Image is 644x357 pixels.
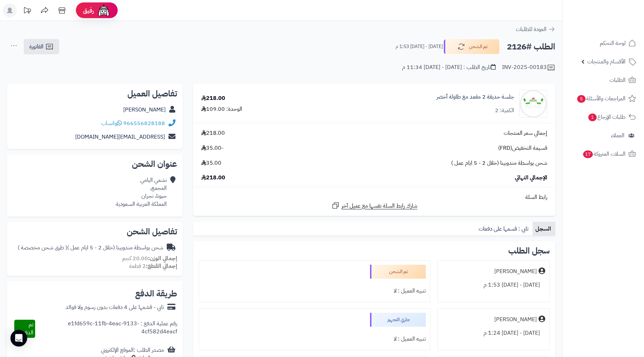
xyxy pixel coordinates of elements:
[201,174,225,182] span: 218.00
[395,43,443,50] small: [DATE] - [DATE] 1:53 م
[533,222,555,236] a: السجل
[567,72,640,88] a: الطلبات
[437,93,514,101] a: جلسة حديقة 2 مقعد مع طاولة أخضر
[18,244,163,252] div: شحن بواسطة مندوبينا (خلال 2 - 5 ايام عمل )
[146,262,177,270] strong: إجمالي القطع:
[502,63,555,72] div: INV-2025-00183
[123,106,166,114] a: [PERSON_NAME]
[495,107,514,115] div: الكمية: 2
[576,94,626,103] span: المراجعات والأسئلة
[567,127,640,144] a: العملاء
[494,316,537,324] div: [PERSON_NAME]
[18,3,36,19] a: تحديثات المنصة
[10,330,27,347] div: Open Intercom Messenger
[442,326,545,340] div: [DATE] - [DATE] 1:24 م
[201,144,223,152] span: -35.00
[520,90,547,118] img: 1753686337-1734447034-110124010020-1000x1000-90x90.jpg
[203,332,426,346] div: تنبيه العميل : لا
[201,129,225,137] span: 218.00
[201,105,242,113] div: الوحدة: 109.00
[13,90,177,98] h2: تفاصيل العميل
[588,114,597,121] span: 1
[22,320,33,337] span: تم الدفع
[135,289,177,298] h2: طريقة الدفع
[587,57,626,67] span: الأقسام والمنتجات
[129,262,177,270] small: 2 قطعة
[29,42,44,51] span: الفاتورة
[101,119,122,127] a: واتساب
[13,227,177,236] h2: تفاصيل الشحن
[451,159,547,167] span: شحن بواسطة مندوبينا (خلال 2 - 5 ايام عمل )
[507,40,555,54] h2: الطلب #2126
[515,174,547,182] span: الإجمالي النهائي
[65,303,164,311] div: تابي - قسّمها على 4 دفعات بدون رسوم ولا فوائد
[370,313,426,327] div: جاري التجهيز
[567,109,640,125] a: طلبات الإرجاع1
[516,25,555,33] a: العودة للطلبات
[196,193,552,201] div: رابط السلة
[567,35,640,52] a: لوحة التحكم
[600,38,626,48] span: لوحة التحكم
[494,267,537,275] div: [PERSON_NAME]
[588,112,626,122] span: طلبات الإرجاع
[402,63,496,71] div: تاريخ الطلب : [DATE] - [DATE] 11:34 م
[567,146,640,162] a: السلات المتروكة17
[498,144,547,152] span: قسيمة التخفيض(FRD)
[582,149,626,159] span: السلات المتروكة
[13,160,177,168] h2: عنوان الشحن
[583,150,593,158] span: 17
[341,202,417,210] span: شارك رابط السلة نفسها مع عميل آخر
[75,133,165,141] a: [EMAIL_ADDRESS][DOMAIN_NAME]
[516,25,547,33] span: العودة للطلبات
[35,320,177,338] div: رقم عملية الدفع : e1fd659c-11fb-4eac-9133-4cf582d4eacf
[201,159,221,167] span: 35.00
[123,119,165,127] a: 966556828188
[331,201,417,210] a: شارك رابط السلة نفسها مع عميل آخر
[203,284,426,298] div: تنبيه العميل : لا
[24,39,59,54] a: الفاتورة
[504,129,547,137] span: إجمالي سعر المنتجات
[611,131,625,140] span: العملاء
[567,90,640,107] a: المراجعات والأسئلة5
[116,176,167,208] div: نشمي اليامي المجمع، حبونا، نجران المملكة العربية السعودية
[476,222,533,236] a: تابي : قسمها على دفعات
[444,39,500,54] button: تم الشحن
[201,94,225,102] div: 218.00
[83,6,94,15] span: رفيق
[577,95,586,103] span: 5
[610,75,626,85] span: الطلبات
[148,254,177,263] strong: إجمالي الوزن:
[18,243,67,252] span: ( طرق شحن مخصصة )
[370,265,426,279] div: تم الشحن
[508,247,550,255] h3: سجل الطلب
[97,3,111,17] img: ai-face.png
[597,19,637,33] img: logo-2.png
[122,254,177,263] small: 20.00 كجم
[442,278,545,292] div: [DATE] - [DATE] 1:53 م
